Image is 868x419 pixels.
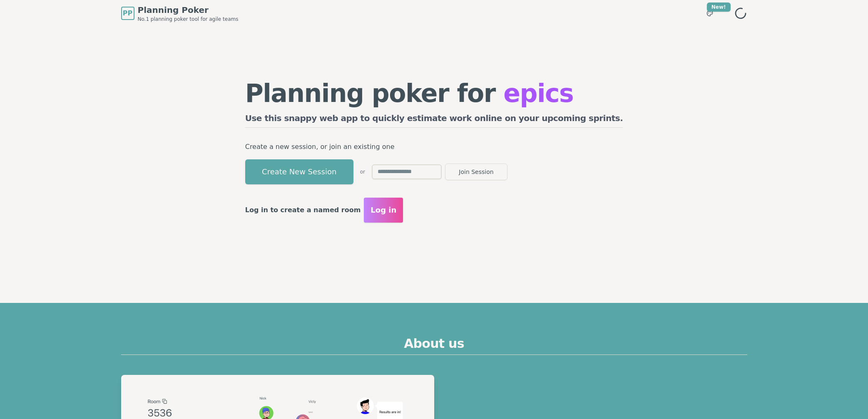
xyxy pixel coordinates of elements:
[121,336,747,355] h2: About us
[123,8,132,18] span: PP
[707,2,731,12] div: New!
[121,4,239,22] a: PPPlanning PokerNo.1 planning poker tool for agile teams
[138,16,239,22] span: No.1 planning poker tool for agile teams
[364,198,403,223] button: Log in
[445,164,507,180] button: Join Session
[245,204,361,216] p: Log in to create a named room
[702,6,717,21] button: New!
[245,159,353,184] button: Create New Session
[360,169,365,175] span: or
[371,204,396,216] span: Log in
[138,4,239,16] span: Planning Poker
[245,81,623,106] h1: Planning poker for
[245,141,623,153] p: Create a new session, or join an existing one
[503,79,573,108] span: epics
[245,112,623,128] h2: Use this snappy web app to quickly estimate work online on your upcoming sprints.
